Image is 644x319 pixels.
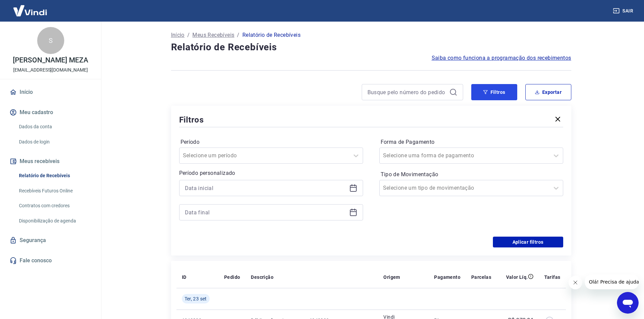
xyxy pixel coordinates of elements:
[525,84,571,100] button: Exportar
[493,237,563,247] button: Aplicar filtros
[367,87,447,97] input: Busque pelo número do pedido
[585,274,639,289] iframe: Mensagem da empresa
[544,274,560,281] p: Tarifas
[617,292,639,314] iframe: Botão para abrir a janela de mensagens
[37,27,64,54] div: S
[181,138,362,146] label: Período
[242,31,301,39] p: Relatório de Recebíveis
[383,274,400,281] p: Origem
[16,169,93,183] a: Relatório de Recebíveis
[187,31,190,39] p: /
[16,199,93,213] a: Contratos com credores
[471,274,491,281] p: Parcelas
[185,183,347,193] input: Data inicial
[171,31,185,39] a: Início
[381,138,562,146] label: Forma de Pagamento
[506,274,528,281] p: Valor Líq.
[13,67,88,74] p: [EMAIL_ADDRESS][DOMAIN_NAME]
[471,84,517,100] button: Filtros
[171,41,571,54] h4: Relatório de Recebíveis
[16,120,93,134] a: Dados da conta
[434,274,460,281] p: Pagamento
[569,276,582,289] iframe: Fechar mensagem
[432,54,571,62] a: Saiba como funciona a programação dos recebimentos
[179,114,204,125] h5: Filtros
[381,170,562,179] label: Tipo de Movimentação
[8,253,93,268] a: Fale conosco
[185,295,207,302] span: Ter, 23 set
[179,169,363,177] p: Período personalizado
[251,274,273,281] p: Descrição
[612,5,636,17] button: Sair
[8,154,93,169] button: Meus recebíveis
[16,214,93,228] a: Disponibilização de agenda
[185,207,347,217] input: Data final
[8,233,93,248] a: Segurança
[192,31,234,39] a: Meus Recebíveis
[224,274,240,281] p: Pedido
[8,105,93,120] button: Meu cadastro
[182,274,187,281] p: ID
[8,85,93,100] a: Início
[16,135,93,149] a: Dados de login
[4,5,57,10] span: Olá! Precisa de ajuda?
[16,184,93,198] a: Recebíveis Futuros Online
[237,31,239,39] p: /
[13,57,88,64] p: [PERSON_NAME] MEZA
[8,0,52,21] img: Vindi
